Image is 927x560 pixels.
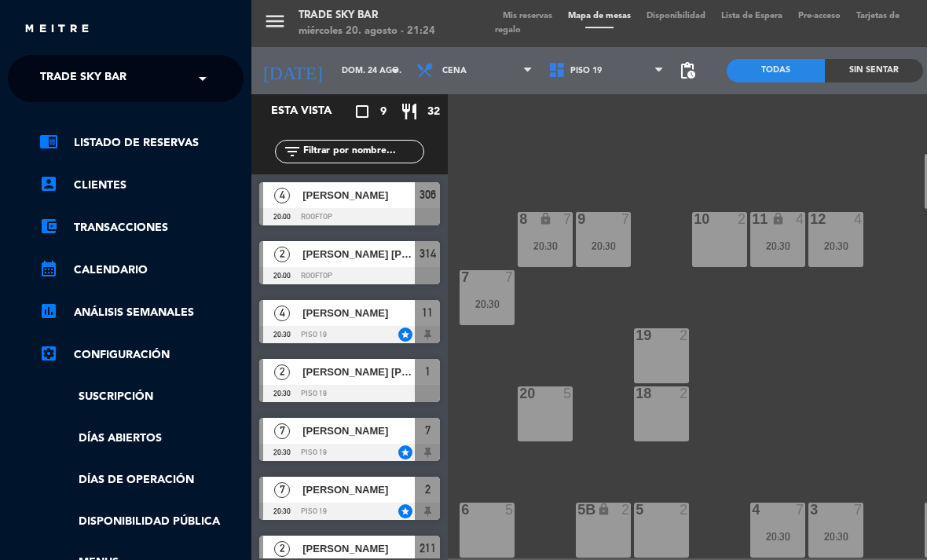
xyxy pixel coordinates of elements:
[425,421,431,440] span: 7
[39,176,244,195] a: account_boxClientes
[24,24,90,35] img: MEITRE
[274,482,290,498] span: 7
[40,62,126,95] span: Trade Sky Bar
[39,261,244,280] a: calendar_monthCalendario
[39,430,244,448] a: Días abiertos
[425,362,431,381] span: 1
[274,188,290,203] span: 4
[353,102,372,121] i: crop_square
[39,344,58,363] i: settings_applications
[302,246,415,262] span: [PERSON_NAME] [PERSON_NAME]
[420,244,436,263] span: 314
[39,134,244,152] a: chrome_reader_modeListado de Reservas
[678,61,697,80] span: pending_actions
[39,513,244,531] a: Disponibilidad pública
[274,423,290,439] span: 7
[39,303,244,322] a: assessmentANÁLISIS SEMANALES
[274,541,290,557] span: 2
[39,174,58,193] i: account_box
[302,305,415,321] span: [PERSON_NAME]
[380,103,387,121] span: 9
[302,364,415,380] span: [PERSON_NAME] [PERSON_NAME]
[283,142,302,161] i: filter_list
[39,471,244,489] a: Días de Operación
[274,364,290,380] span: 2
[302,540,415,557] span: [PERSON_NAME]
[39,388,244,406] a: Suscripción
[302,423,415,439] span: [PERSON_NAME]
[259,102,365,121] div: Esta vista
[274,306,290,321] span: 4
[274,247,290,262] span: 2
[39,346,244,364] a: Configuración
[39,259,58,278] i: calendar_month
[39,218,244,237] a: account_balance_walletTransacciones
[39,132,58,151] i: chrome_reader_mode
[302,481,415,498] span: [PERSON_NAME]
[420,185,436,204] span: 306
[39,302,58,320] i: assessment
[39,217,58,236] i: account_balance_wallet
[302,187,415,203] span: [PERSON_NAME]
[427,103,440,121] span: 32
[302,143,423,160] input: Filtrar por nombre...
[422,303,433,322] span: 11
[420,539,436,558] span: 211
[425,480,431,499] span: 2
[400,102,419,121] i: restaurant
